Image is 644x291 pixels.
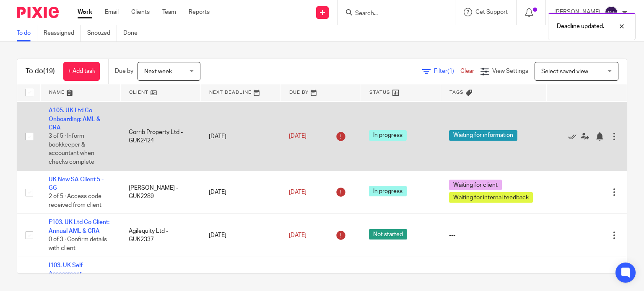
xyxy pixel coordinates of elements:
p: Due by [115,67,133,75]
span: Waiting for client [449,180,502,190]
span: [DATE] [289,232,306,238]
a: Done [123,25,144,41]
a: F103. UK Ltd Co Client: Annual AML & CRA [49,219,109,234]
span: Select saved view [541,69,588,75]
a: Mark as done [568,132,581,141]
a: Snoozed [87,25,117,41]
span: (1) [447,68,454,74]
img: svg%3E [605,6,618,19]
div: --- [449,231,538,239]
span: Tags [449,90,464,95]
span: [DATE] [289,134,306,139]
a: Work [78,8,92,16]
td: Corrib Property Ltd - GUK2424 [120,102,200,171]
span: Filter [434,68,460,74]
span: [DATE] [289,189,306,195]
span: 3 of 5 · Inform bookkeeper & accountant when checks complete [49,133,94,165]
a: Reassigned [44,25,81,41]
span: Not started [369,229,407,239]
span: Next week [144,69,172,75]
img: Pixie [17,7,59,18]
td: [DATE] [200,214,280,257]
a: UK New SA Client 5 - GG [49,177,104,191]
a: Reports [189,8,210,16]
span: 0 of 3 · Confirm details with client [49,237,107,251]
td: Agilequity Ltd - GUK2337 [120,214,200,257]
td: [DATE] [200,171,280,214]
p: Deadline updated. [557,22,604,31]
a: Email [105,8,119,16]
td: [DATE] [200,102,280,171]
a: Clear [460,68,474,74]
td: [PERSON_NAME] - GUK2289 [120,171,200,214]
a: A105. UK Ltd Co Onboarding: AML & CRA [49,108,100,131]
span: Waiting for internal feedback [449,192,533,203]
a: Team [162,8,176,16]
h1: To do [26,67,55,76]
span: (19) [43,68,55,75]
a: Clients [131,8,150,16]
span: View Settings [492,68,528,74]
span: Waiting for information [449,130,517,141]
span: In progress [369,130,407,141]
a: + Add task [63,62,100,81]
span: 2 of 5 · Access code received from client [49,193,101,208]
a: To do [17,25,37,41]
span: In progress [369,186,407,196]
